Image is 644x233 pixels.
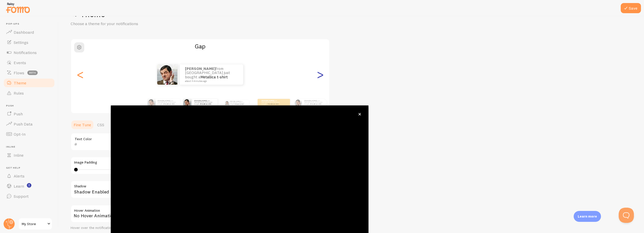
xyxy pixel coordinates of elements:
[574,211,601,222] div: Learn more
[14,184,24,189] span: Learn
[6,166,55,170] span: Get Help
[185,67,238,82] p: from [GEOGRAPHIC_DATA] just bought a
[3,109,55,119] a: Push
[14,70,24,75] span: Flows
[71,21,192,27] p: Choose a theme for your notifications
[3,181,55,191] a: Learn
[71,120,94,130] a: Fine Tune
[74,160,219,165] label: Image Padding
[14,91,24,96] span: Rules
[164,103,175,105] a: Metallica t-shirt
[185,66,216,71] strong: [PERSON_NAME]
[77,56,83,93] div: Previous slide
[14,111,23,116] span: Push
[3,78,55,88] a: Theme
[71,226,222,230] div: Hover over the notification for preview
[225,101,229,105] img: Fomo
[304,105,324,106] small: about 4 minutes ago
[3,47,55,58] a: Notifications
[22,221,46,227] span: My Store
[304,100,317,102] strong: [PERSON_NAME]
[194,100,216,106] p: from [GEOGRAPHIC_DATA] just bought a
[94,120,107,130] a: CSS
[3,129,55,139] a: Opt-In
[14,40,28,45] span: Settings
[262,100,282,106] p: from [GEOGRAPHIC_DATA] just bought a
[230,101,240,102] strong: [PERSON_NAME]
[3,58,55,68] a: Events
[262,100,274,102] strong: [PERSON_NAME]
[14,60,26,65] span: Events
[14,153,24,158] span: Inline
[5,1,31,14] img: fomo-relay-logo-orange.svg
[18,218,52,230] a: My Store
[304,100,325,106] p: from [GEOGRAPHIC_DATA] just bought a
[71,181,222,199] div: Shadow Enabled
[27,183,31,188] svg: <p>Watch New Feature Tutorials!</p>
[194,100,206,102] strong: [PERSON_NAME]
[14,121,33,127] span: Push Data
[3,171,55,181] a: Alerts
[200,103,211,105] a: Metallica t-shirt
[3,150,55,160] a: Inline
[158,105,177,106] small: about 4 minutes ago
[235,103,244,105] a: Metallica t-shirt
[158,100,178,106] p: from [GEOGRAPHIC_DATA] just bought a
[71,205,222,223] div: No Hover Animation
[200,75,228,79] a: Metallica t-shirt
[3,119,55,129] a: Push Data
[268,103,279,105] a: Metallica t-shirt
[619,208,634,223] iframe: Help Scout Beacon - Open
[3,27,55,37] a: Dashboard
[148,99,156,107] img: Fomo
[262,105,281,106] small: about 4 minutes ago
[6,104,55,107] span: Push
[157,64,177,85] img: Fomo
[3,68,55,78] a: Flows beta
[14,194,29,199] span: Support
[185,80,237,82] small: about 4 minutes ago
[14,80,26,85] span: Theme
[578,214,597,219] p: Learn more
[3,88,55,98] a: Rules
[6,145,55,149] span: Inline
[194,105,215,106] small: about 4 minutes ago
[3,191,55,201] a: Support
[230,100,247,106] p: from [GEOGRAPHIC_DATA] just bought a
[27,70,38,75] span: beta
[71,42,329,50] h2: Gap
[6,22,55,26] span: Pop-ups
[295,99,302,106] img: Fomo
[14,173,25,178] span: Alerts
[3,37,55,47] a: Settings
[310,103,321,105] a: Metallica t-shirt
[317,56,323,93] div: Next slide
[14,30,34,35] span: Dashboard
[158,100,170,102] strong: [PERSON_NAME]
[183,99,191,107] img: Fomo
[14,50,37,55] span: Notifications
[14,132,26,137] span: Opt-In
[357,112,362,117] button: close,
